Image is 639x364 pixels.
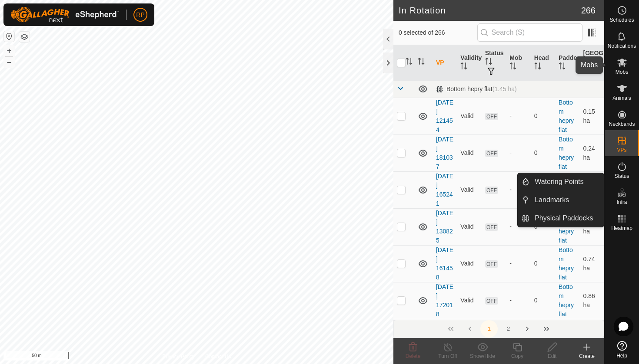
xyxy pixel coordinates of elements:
a: Physical Paddocks [529,210,604,227]
span: VPs [617,148,626,153]
span: Help [616,353,627,358]
div: - [509,259,527,268]
button: Last Page [538,320,555,338]
a: Bottom hepry flat [559,246,574,281]
span: OFF [485,150,498,157]
button: Reset Map [4,31,14,42]
div: Turn Off [430,352,465,360]
button: 1 [480,320,498,338]
div: Create [569,352,604,360]
td: 0.86 ha [580,282,604,319]
a: Privacy Policy [162,353,195,361]
a: Help [605,338,639,362]
img: Gallagher Logo [10,7,119,23]
th: Mob [506,45,530,81]
th: Paddock [555,45,579,81]
button: 2 [499,320,517,338]
a: [DATE] 165241 [436,173,453,207]
li: Watering Points [518,173,604,190]
div: - [509,222,527,231]
span: Delete [406,353,421,359]
p-sorticon: Activate to sort [418,59,425,66]
td: 0 [531,245,555,282]
span: Status [614,174,629,179]
td: Valid [457,245,481,282]
div: - [509,111,527,121]
span: OFF [485,223,498,231]
span: Neckbands [609,121,635,127]
li: Physical Paddocks [518,210,604,227]
td: 0.24 ha [580,134,604,171]
span: Schedules [609,17,634,23]
p-sorticon: Activate to sort [559,64,566,71]
div: Edit [535,352,569,360]
a: [DATE] 130825 [436,210,453,244]
button: Map Layers [19,32,30,42]
td: Valid [457,282,481,319]
span: 266 [581,4,596,17]
td: Valid [457,134,481,171]
span: Landmarks [535,195,569,205]
a: [DATE] 121454 [436,99,453,133]
p-sorticon: Activate to sort [406,59,413,66]
td: 0.15 ha [580,98,604,134]
a: Bottom hepry flat [559,283,574,318]
p-sorticon: Activate to sort [583,68,590,75]
th: [GEOGRAPHIC_DATA] Area [580,45,604,81]
span: Animals [612,95,631,101]
td: 0 [531,98,555,134]
div: - [509,296,527,305]
span: OFF [485,187,498,194]
a: Landmarks [529,191,604,209]
span: OFF [485,113,498,120]
span: Watering Points [535,177,583,187]
a: Bottom hepry flat [559,210,574,244]
span: Mobs [616,69,628,75]
a: Watering Points [529,173,604,190]
td: Valid [457,98,481,134]
button: + [4,46,14,56]
div: Copy [500,352,535,360]
p-sorticon: Activate to sort [485,59,492,66]
td: Valid [457,171,481,208]
th: VP [433,45,457,81]
span: OFF [485,297,498,305]
a: Bottom hepry flat [559,99,574,133]
a: Bottom hepry flat [559,136,574,170]
td: 0 [531,134,555,171]
td: 0.74 ha [580,245,604,282]
td: 0 [531,171,555,208]
a: [DATE] 161458 [436,246,453,281]
span: Infra [616,200,627,205]
p-sorticon: Activate to sort [509,64,516,71]
span: OFF [485,260,498,268]
p-sorticon: Activate to sort [460,64,467,71]
td: 0 [531,319,555,356]
span: Physical Paddocks [535,213,593,223]
a: Contact Us [205,353,231,361]
li: Landmarks [518,191,604,209]
td: Valid [457,319,481,356]
div: - [509,148,527,157]
button: – [4,57,14,67]
th: Status [482,45,506,81]
div: - [509,185,527,194]
span: Notifications [608,43,636,49]
a: [DATE] 172018 [436,283,453,318]
input: Search (S) [477,23,582,42]
span: RP [136,10,144,20]
th: Head [531,45,555,81]
th: Validity [457,45,481,81]
p-sorticon: Activate to sort [534,64,541,71]
td: 0.98 ha [580,319,604,356]
span: 0 selected of 266 [399,28,477,37]
a: [DATE] 181037 [436,136,453,170]
td: 0.37 ha [580,171,604,208]
div: Show/Hide [465,352,500,360]
span: Heatmap [611,226,632,231]
h2: In Rotation [399,5,581,16]
span: (1.45 ha) [493,85,517,92]
button: Next Page [519,320,536,338]
div: Bottom hepry flat [436,85,517,93]
td: Valid [457,208,481,245]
